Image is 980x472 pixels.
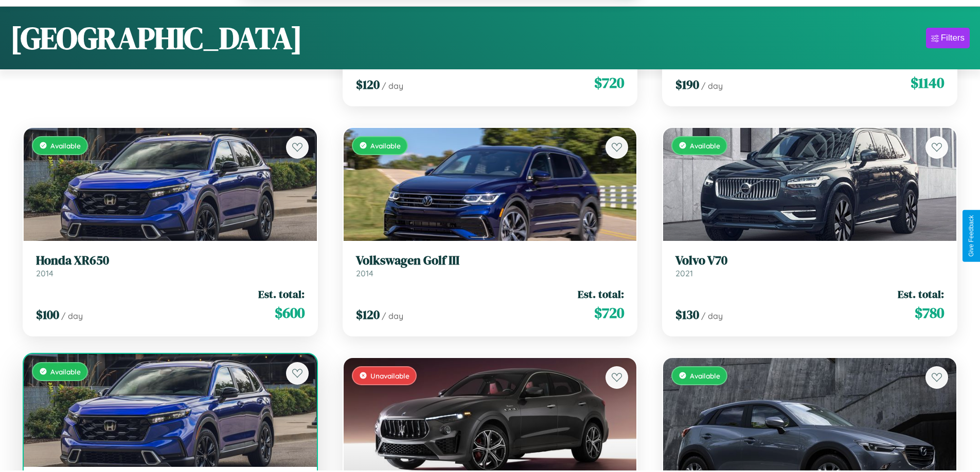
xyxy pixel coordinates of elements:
a: Volkswagen Golf III2014 [356,253,625,278]
span: Est. total: [898,287,944,301]
span: Available [370,141,401,150]
h3: Volvo V70 [675,253,944,268]
span: Available [690,371,720,380]
span: / day [61,311,83,321]
span: 2014 [36,268,54,278]
h3: Volkswagen Golf III [356,253,625,268]
span: $ 720 [594,72,624,93]
span: $ 120 [356,306,380,323]
span: / day [701,311,723,321]
span: / day [382,311,403,321]
span: Available [50,141,81,150]
span: $ 720 [594,303,624,323]
a: Honda XR6502014 [36,253,305,278]
span: Available [690,141,720,150]
a: Volvo V702021 [675,253,944,278]
span: $ 190 [675,76,699,93]
span: 2021 [675,268,693,278]
span: Est. total: [258,287,305,301]
span: / day [701,81,723,91]
div: Give Feedback [968,215,975,257]
h3: Honda XR650 [36,253,305,268]
span: $ 600 [275,303,305,323]
span: $ 780 [915,303,944,323]
span: $ 120 [356,76,380,93]
span: 2014 [356,268,373,278]
span: / day [382,81,403,91]
span: $ 1140 [911,72,944,93]
span: Available [50,367,81,376]
h1: [GEOGRAPHIC_DATA] [10,17,302,59]
span: Est. total: [578,287,624,301]
span: $ 130 [675,306,699,323]
span: Unavailable [370,371,409,380]
span: $ 100 [36,306,59,323]
button: Filters [926,28,970,48]
div: Filters [941,33,965,43]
